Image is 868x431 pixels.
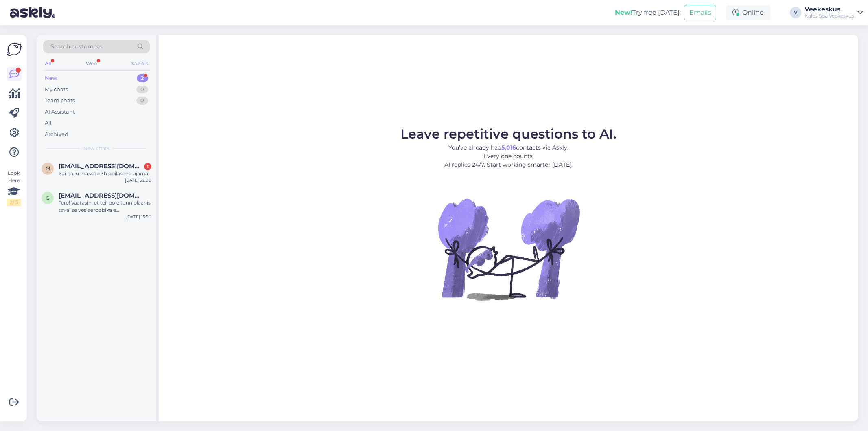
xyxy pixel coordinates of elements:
div: All [45,119,52,127]
b: New! [615,9,632,16]
div: Socials [130,58,150,69]
div: AI Assistant [45,108,75,116]
span: Search customers [50,42,102,51]
div: [DATE] 22:00 [125,177,151,183]
div: Tere! Vaatasin, et teil pole tunniplaanis tavalise vesiaeroobika e AquaAerobics tundi. Kas need v... [59,199,151,214]
span: saskiapuusaar@gmail.com [59,192,143,199]
div: Team chats [45,97,75,105]
div: All [43,58,52,69]
p: You’ve already had contacts via Askly. Every one counts. AI replies 24/7. Start working smarter [... [400,143,617,169]
div: 2 [137,74,148,82]
button: Emails [684,5,716,20]
img: No Chat active [435,176,582,322]
span: s [46,195,49,201]
div: V [790,7,801,18]
span: New chats [83,145,109,152]
div: 2 / 3 [7,199,21,206]
div: My chats [45,86,68,94]
a: VeekeskusKales Spa Veekeskus [805,6,863,19]
div: Archived [45,130,68,139]
div: 0 [136,97,148,105]
b: 5,016 [501,144,516,151]
div: kui palju maksab 3h õpilasena ujama [59,170,151,177]
img: Askly Logo [7,42,22,57]
div: [DATE] 15:50 [126,214,151,220]
div: Try free [DATE]: [615,8,681,18]
div: Look Here [7,169,21,206]
div: Kales Spa Veekeskus [805,13,854,19]
div: 1 [144,163,151,170]
span: Leave repetitive questions to AI. [400,126,617,142]
span: munapeatennisball@gmail.com [59,163,143,170]
div: New [45,74,57,82]
div: Web [84,58,98,69]
div: Online [726,5,770,20]
div: 0 [136,86,148,94]
div: Veekeskus [805,6,854,13]
span: m [46,165,50,172]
